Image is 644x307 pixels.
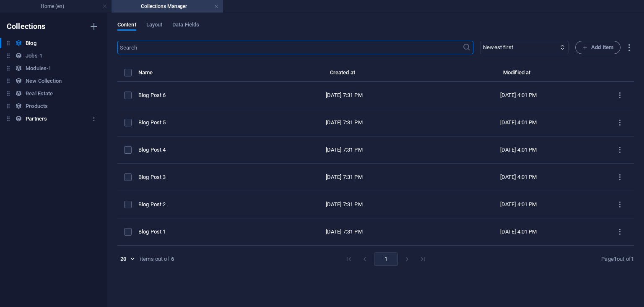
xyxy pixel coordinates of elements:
span: Layout [146,20,163,31]
h6: Jobs-1 [26,51,42,61]
button: page 1 [374,252,398,266]
h4: Collections Manager [112,2,223,11]
button: Add Item [575,41,621,54]
input: Search [117,41,462,54]
strong: 6 [171,255,174,263]
div: [DATE] 4:01 PM [438,201,599,208]
div: [DATE] 4:01 PM [438,119,599,126]
h6: Partners [26,114,47,124]
div: [DATE] 4:01 PM [438,228,599,236]
strong: 1 [614,256,617,262]
div: Blog Post 1 [138,228,250,236]
div: [DATE] 7:31 PM [264,228,425,236]
th: Created at [257,68,431,82]
strong: 1 [631,256,634,262]
div: [DATE] 7:31 PM [264,201,425,208]
h6: Modules-1 [26,63,51,73]
span: Content [117,20,136,31]
div: items out of [140,255,169,263]
h6: Blog [26,38,36,48]
h6: Collections [7,21,46,31]
div: Blog Post 6 [138,92,250,99]
div: [DATE] 7:31 PM [264,119,425,126]
div: [DATE] 7:31 PM [264,92,425,99]
div: Blog Post 3 [138,173,250,181]
nav: pagination navigation [341,252,431,266]
h6: Real Estate [26,89,53,99]
div: Blog Post 2 [138,201,250,208]
h6: Products [26,101,48,111]
h6: New Collection [26,76,62,86]
div: Blog Post 4 [138,146,250,154]
span: Data Fields [172,20,199,31]
div: [DATE] 7:31 PM [264,173,425,181]
div: Page out of [601,255,634,263]
span: Add Item [582,42,613,52]
th: Modified at [431,68,606,82]
div: [DATE] 4:01 PM [438,146,599,154]
i: Create new collection [89,21,99,31]
th: Name [138,68,257,82]
div: [DATE] 4:01 PM [438,92,599,99]
div: 20 [117,255,137,263]
table: items list [117,68,634,246]
div: [DATE] 4:01 PM [438,173,599,181]
div: Blog Post 5 [138,119,250,126]
div: [DATE] 7:31 PM [264,146,425,154]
